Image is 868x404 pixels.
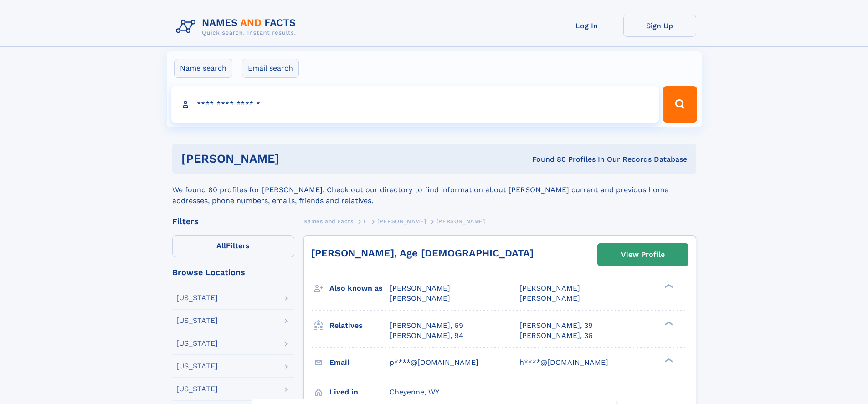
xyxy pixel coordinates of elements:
[437,218,485,225] span: [PERSON_NAME]
[621,244,665,265] div: View Profile
[390,388,439,396] span: Cheyenne, WY
[623,15,696,37] a: Sign Up
[176,317,218,324] div: [US_STATE]
[329,318,390,333] h3: Relatives
[390,321,463,331] a: [PERSON_NAME], 69
[172,268,294,276] div: Browse Locations
[519,294,580,302] span: [PERSON_NAME]
[329,355,390,370] h3: Email
[329,384,390,400] h3: Lived in
[663,86,697,123] button: Search Button
[364,218,367,225] span: L
[216,241,226,250] span: All
[172,174,696,206] div: We found 80 profiles for [PERSON_NAME]. Check out our directory to find information about [PERSON...
[172,217,294,225] div: Filters
[303,215,354,227] a: Names and Facts
[172,235,294,257] label: Filters
[406,154,687,164] div: Found 80 Profiles In Our Records Database
[176,363,218,370] div: [US_STATE]
[176,385,218,393] div: [US_STATE]
[550,15,623,37] a: Log In
[377,215,426,227] a: [PERSON_NAME]
[181,153,406,164] h1: [PERSON_NAME]
[390,284,450,292] span: [PERSON_NAME]
[176,294,218,302] div: [US_STATE]
[663,283,673,289] div: ❯
[329,281,390,296] h3: Also known as
[519,284,580,292] span: [PERSON_NAME]
[377,218,426,225] span: [PERSON_NAME]
[176,340,218,347] div: [US_STATE]
[174,59,232,78] label: Name search
[242,59,299,78] label: Email search
[390,294,450,302] span: [PERSON_NAME]
[663,357,673,363] div: ❯
[663,320,673,326] div: ❯
[390,331,463,341] a: [PERSON_NAME], 94
[598,244,688,266] a: View Profile
[519,321,593,331] a: [PERSON_NAME], 39
[171,86,659,123] input: search input
[311,247,534,259] a: [PERSON_NAME], Age [DEMOGRAPHIC_DATA]
[364,215,367,227] a: L
[172,15,303,39] img: Logo Names and Facts
[519,331,593,341] a: [PERSON_NAME], 36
